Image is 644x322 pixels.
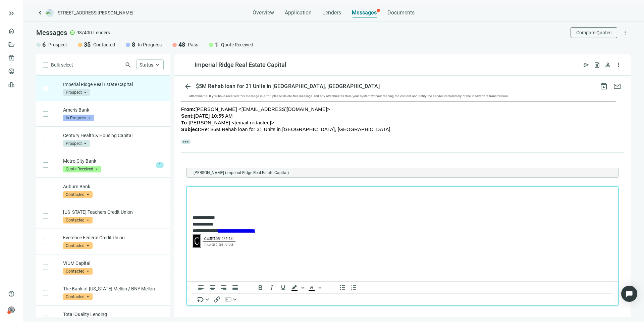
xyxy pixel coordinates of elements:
span: person [604,62,611,68]
a: keyboard_arrow_left [36,9,44,17]
p: [US_STATE] Teachers Credit Union [63,209,164,215]
button: more_vert [620,27,631,38]
p: Total Quality Lending [63,311,164,318]
span: Bulk select [51,61,73,69]
button: mail [610,80,624,93]
span: Documents [387,9,415,16]
div: $5M Rehab loan for 31 Units in [GEOGRAPHIC_DATA], [GEOGRAPHIC_DATA] [195,83,381,90]
button: Numbered list [348,283,360,291]
span: Messages [352,9,377,16]
button: Italic [266,283,277,291]
span: Lenders [322,9,341,16]
span: Quote Received [63,166,101,172]
p: The Bank of [US_STATE] Mellon / BNY Mellon [63,285,164,292]
span: [PERSON_NAME] (Imperial Ridge Real Estate Capital) [194,169,289,176]
span: request_quote [594,62,600,68]
div: Background color Black [289,284,306,292]
span: Joel Poppert (Imperial Ridge Real Estate Capital) [191,169,291,176]
span: 1 [156,162,164,168]
span: In Progress [138,41,162,48]
button: Align right [218,283,229,291]
button: send [581,59,592,70]
span: Messages [36,29,67,37]
span: check_circle [70,30,75,35]
span: more_vert [615,62,622,68]
span: account_balance [8,54,13,61]
span: 1 [215,41,218,49]
span: more_horiz [181,139,191,144]
button: keyboard_double_arrow_right [7,9,15,17]
span: 48 [178,41,185,49]
button: person [602,59,613,70]
button: Compare Quotes [571,27,617,38]
button: archive [597,80,610,93]
span: send [583,62,590,68]
span: Pass [188,41,198,48]
div: Open Intercom Messenger [621,286,637,302]
span: Prospect [48,41,67,48]
span: Contacted [63,191,93,198]
span: arrow_back [184,82,192,90]
button: Bold [255,283,266,291]
span: 8 [132,41,135,49]
button: Align center [207,283,218,291]
p: Century Health & Housing Capital [63,132,164,139]
span: Prospect [63,140,90,147]
span: keyboard_arrow_up [155,62,161,68]
span: Compare Quotes [576,30,611,35]
div: Text color Black [306,284,323,292]
span: Contacted [63,217,93,224]
button: arrow_back [181,80,195,93]
span: Overview [253,9,274,16]
span: help [8,290,15,297]
span: search [125,62,131,68]
p: Ameris Bank [63,107,164,113]
span: In Progress [63,115,94,121]
button: more_vert [613,59,624,70]
span: Contacted [63,293,93,300]
span: person [8,307,15,313]
span: Contacted [63,268,93,275]
p: Auburn Bank [63,183,164,190]
p: Imperial Ridge Real Estate Capital [63,81,164,88]
button: Bullet list [337,283,348,291]
span: 6 [42,41,46,49]
span: Contacted [93,41,115,48]
span: 35 [84,41,91,49]
span: more_vert [622,30,628,36]
button: Justify [229,283,241,291]
button: Insert merge tag [195,295,211,303]
button: Underline [277,283,289,291]
span: Lenders [93,29,110,36]
button: Insert/edit link [211,295,223,303]
span: Contacted [63,242,93,249]
iframe: Rich Text Area [187,187,618,281]
p: Metro City Bank [63,158,153,164]
button: request_quote [592,59,602,70]
span: Quote Received [221,41,253,48]
span: Application [285,9,312,16]
span: 98/400 [76,29,92,36]
div: Imperial Ridge Real Estate Capital [195,61,286,69]
button: Align left [195,283,207,291]
img: deal-logo [46,9,54,17]
span: [STREET_ADDRESS][PERSON_NAME] [56,9,133,16]
p: Everence Federal Credit Union [63,234,164,241]
span: archive [600,82,608,90]
span: Status [140,62,153,68]
p: VIUM Capital [63,260,164,267]
span: Prospect [63,89,90,96]
span: mail [613,82,621,90]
